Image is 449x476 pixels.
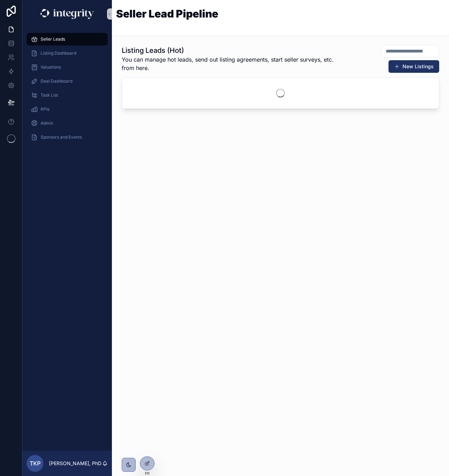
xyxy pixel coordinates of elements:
[41,120,53,126] span: Admin
[41,36,65,42] span: Seller Leads
[49,460,101,467] p: [PERSON_NAME], PhD
[116,8,218,19] h1: Seller Lead Pipeline
[27,47,108,59] a: Listing Dashboard
[41,50,76,56] span: Listing Dashboard
[122,55,335,72] span: You can manage hot leads, send out listing agreements, start seller surveys, etc. from here.
[41,134,82,140] span: Sponsors and Events
[22,28,112,153] div: scrollable content
[41,78,72,84] span: Deal Dashboard
[30,459,41,468] span: TKP
[41,64,61,70] span: Valuations
[389,60,439,73] button: New Listings
[27,75,108,87] a: Deal Dashboard
[27,117,108,129] a: Admin
[27,33,108,45] a: Seller Leads
[27,103,108,115] a: KPIs
[41,92,58,98] span: Task List
[122,45,335,55] h1: Listing Leads (Hot)
[27,61,108,73] a: Valuations
[41,106,49,112] span: KPIs
[27,89,108,101] a: Task List
[27,131,108,143] a: Sponsors and Events
[40,8,94,20] img: App logo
